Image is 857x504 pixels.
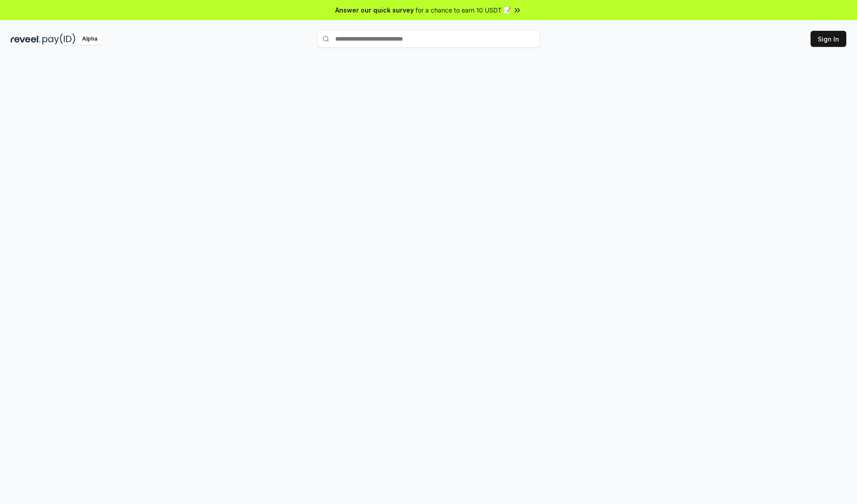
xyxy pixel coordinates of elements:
img: pay_id [42,33,75,45]
img: reveel_dark [11,33,41,45]
button: Sign In [811,31,846,47]
div: Alpha [77,33,102,45]
span: Answer our quick survey [335,5,414,15]
span: for a chance to earn 10 USDT 📝 [416,5,511,15]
